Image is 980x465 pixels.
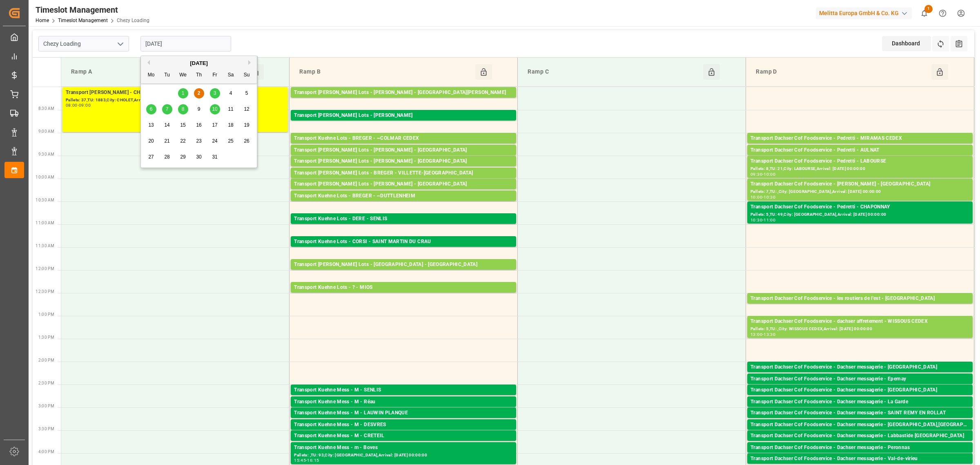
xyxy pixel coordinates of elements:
[294,386,513,394] div: Transport Kuehne Mess - M - SENLIS
[140,36,231,51] input: DD-MM-YYYY
[162,120,172,130] div: Choose Tuesday, October 14th, 2025
[294,200,513,207] div: Pallets: 1,TU: 52,City: ~[GEOGRAPHIC_DATA],Arrival: [DATE] 00:00:00
[294,246,513,253] div: Pallets: ,TU: 622,City: [GEOGRAPHIC_DATA][PERSON_NAME],Arrival: [DATE] 00:00:00
[751,317,969,326] div: Transport Dachser Cof Foodservice - dachser affretement - WISSOUS CEDEX
[162,104,172,114] div: Choose Tuesday, October 7th, 2025
[242,88,252,98] div: Choose Sunday, October 5th, 2025
[306,458,307,462] div: -
[196,138,201,144] span: 23
[148,122,154,128] span: 13
[764,172,775,176] div: 10:00
[294,177,513,184] div: Pallets: 10,TU: 742,City: [GEOGRAPHIC_DATA],Arrival: [DATE] 00:00:00
[294,452,513,459] div: Pallets: ,TU: 93,City: [GEOGRAPHIC_DATA],Arrival: [DATE] 00:00:00
[751,295,969,303] div: Transport Dachser Cof Foodservice - les routiers de l'est - [GEOGRAPHIC_DATA]
[242,70,252,80] div: Su
[751,398,969,406] div: Transport Dachser Cof Foodservice - Dachser messagerie - La Garde
[751,146,969,154] div: Transport Dachser Cof Foodservice - Pedretti - AULNAT
[66,97,285,104] div: Pallets: 37,TU: 1883,City: CHOLET,Arrival: [DATE] 00:00:00
[180,138,185,144] span: 22
[294,215,513,223] div: Transport Kuehne Lots - DERE - SENLIS
[762,218,764,222] div: -
[194,120,204,130] div: Choose Thursday, October 16th, 2025
[38,449,54,454] span: 4:00 PM
[294,432,513,440] div: Transport Kuehne Mess - M - CRETEIL
[210,152,220,162] div: Choose Friday, October 31st, 2025
[182,90,185,96] span: 1
[244,138,249,144] span: 26
[226,136,236,146] div: Choose Saturday, October 25th, 2025
[762,172,764,176] div: -
[194,88,204,98] div: Choose Thursday, October 2nd, 2025
[164,154,169,160] span: 28
[194,104,204,114] div: Choose Thursday, October 9th, 2025
[294,394,513,401] div: Pallets: ,TU: 211,City: [GEOGRAPHIC_DATA],Arrival: [DATE] 00:00:00
[751,371,969,378] div: Pallets: 1,TU: 15,City: [GEOGRAPHIC_DATA],Arrival: [DATE] 00:00:00
[212,138,217,144] span: 24
[226,70,236,80] div: Sa
[524,64,703,80] div: Ramp C
[66,103,78,107] div: 08:00
[38,335,54,340] span: 1:30 PM
[244,122,249,128] span: 19
[196,122,201,128] span: 16
[146,120,156,130] div: Choose Monday, October 13th, 2025
[751,429,969,436] div: Pallets: 1,TU: 30,City: [GEOGRAPHIC_DATA],[GEOGRAPHIC_DATA],Arrival: [DATE] 00:00:00
[162,136,172,146] div: Choose Tuesday, October 21st, 2025
[178,136,188,146] div: Choose Wednesday, October 22nd, 2025
[294,89,513,97] div: Transport [PERSON_NAME] Lots - [PERSON_NAME] - [GEOGRAPHIC_DATA][PERSON_NAME]
[36,4,149,16] div: Timeslot Management
[762,333,764,336] div: -
[294,417,513,424] div: Pallets: ,TU: 4,City: LAUWIN PLANQUE,Arrival: [DATE] 00:00:00
[198,106,200,112] span: 9
[210,88,220,98] div: Choose Friday, October 3rd, 2025
[751,180,969,188] div: Transport Dachser Cof Foodservice - [PERSON_NAME] - [GEOGRAPHIC_DATA]
[294,120,513,127] div: Pallets: 1,TU: ,City: CARQUEFOU,Arrival: [DATE] 00:00:00
[162,152,172,162] div: Choose Tuesday, October 28th, 2025
[764,333,775,336] div: 13:30
[148,154,154,160] span: 27
[228,106,233,112] span: 11
[751,203,969,211] div: Transport Dachser Cof Foodservice - Pedretti - CHAPONNAY
[141,59,257,67] div: [DATE]
[751,188,969,195] div: Pallets: 7,TU: ,City: [GEOGRAPHIC_DATA],Arrival: [DATE] 00:00:00
[36,198,54,202] span: 10:30 AM
[242,104,252,114] div: Choose Sunday, October 12th, 2025
[751,333,762,336] div: 13:00
[294,292,513,299] div: Pallets: 16,TU: 28,City: MIOS,Arrival: [DATE] 00:00:00
[753,64,931,80] div: Ramp D
[242,120,252,130] div: Choose Sunday, October 19th, 2025
[294,188,513,195] div: Pallets: ,TU: 93,City: [GEOGRAPHIC_DATA],Arrival: [DATE] 00:00:00
[226,88,236,98] div: Choose Saturday, October 4th, 2025
[294,134,513,143] div: Transport Kuehne Lots - BREGER - ~COLMAR CEDEX
[294,180,513,188] div: Transport [PERSON_NAME] Lots - [PERSON_NAME] - [GEOGRAPHIC_DATA]
[178,70,188,80] div: We
[68,64,247,80] div: Ramp A
[294,440,513,447] div: Pallets: 1,TU: 23,City: [GEOGRAPHIC_DATA],Arrival: [DATE] 00:00:00
[751,394,969,401] div: Pallets: ,TU: 75,City: [GEOGRAPHIC_DATA],Arrival: [DATE] 00:00:00
[210,104,220,114] div: Choose Friday, October 10th, 2025
[751,363,969,371] div: Transport Dachser Cof Foodservice - Dachser messagerie - [GEOGRAPHIC_DATA]
[164,122,169,128] span: 14
[751,211,969,218] div: Pallets: 5,TU: 49,City: [GEOGRAPHIC_DATA],Arrival: [DATE] 00:00:00
[751,432,969,440] div: Transport Dachser Cof Foodservice - Dachser messagerie - Labbastide [GEOGRAPHIC_DATA]
[194,70,204,80] div: Th
[244,106,249,112] span: 12
[38,404,54,408] span: 3:00 PM
[294,146,513,154] div: Transport [PERSON_NAME] Lots - [PERSON_NAME] - [GEOGRAPHIC_DATA]
[933,4,952,22] button: Help Center
[38,358,54,362] span: 2:00 PM
[150,106,153,112] span: 6
[38,129,54,134] span: 9:00 AM
[294,429,513,436] div: Pallets: ,TU: 36,City: DESVRES,Arrival: [DATE] 00:00:00
[751,421,969,429] div: Transport Dachser Cof Foodservice - Dachser messagerie - [GEOGRAPHIC_DATA],[GEOGRAPHIC_DATA]
[178,104,188,114] div: Choose Wednesday, October 8th, 2025
[226,120,236,130] div: Choose Saturday, October 18th, 2025
[228,122,233,128] span: 18
[751,172,762,176] div: 09:30
[194,136,204,146] div: Choose Thursday, October 23rd, 2025
[915,4,933,22] button: show 1 new notifications
[36,266,54,271] span: 12:00 PM
[38,106,54,111] span: 8:30 AM
[294,398,513,406] div: Transport Kuehne Mess - M - Réau
[751,444,969,452] div: Transport Dachser Cof Foodservice - Dachser messagerie - Peronnas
